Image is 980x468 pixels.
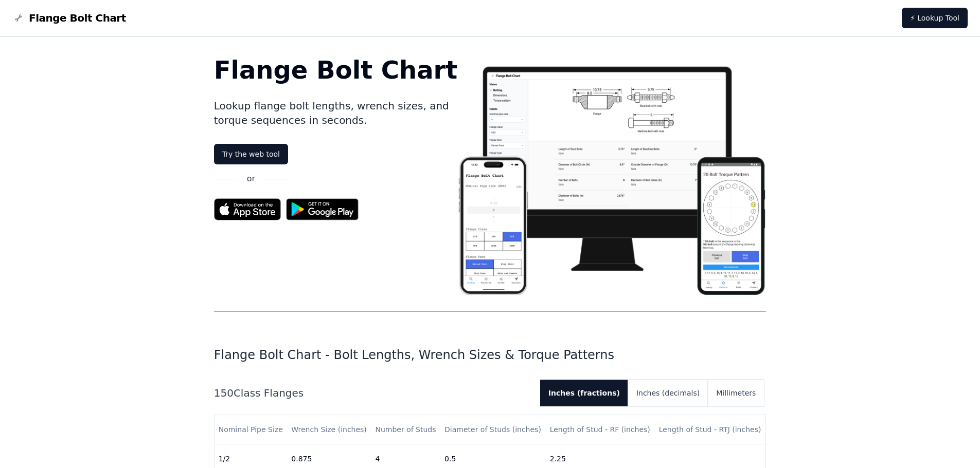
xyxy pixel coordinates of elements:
[457,58,766,295] img: Flange bolt chart app screenshot
[214,144,288,164] a: Try the web tool
[215,415,288,444] th: Nominal Pipe Size
[546,415,655,444] th: Length of Stud - RF (inches)
[247,173,255,185] p: or
[214,58,458,82] h1: Flange Bolt Chart
[540,380,628,406] button: Inches (fractions)
[281,193,364,226] img: Get it on Google Play
[214,347,767,363] h1: Flange Bolt Chart - Bolt Lengths, Wrench Sizes & Torque Patterns
[902,8,968,28] a: ⚡ Lookup Tool
[214,198,281,220] img: App Store badge for the Flange Bolt Chart app
[287,415,371,444] th: Wrench Size (inches)
[371,415,440,444] th: Number of Studs
[655,415,766,444] th: Length of Stud - RTJ (inches)
[29,11,126,25] span: Flange Bolt Chart
[214,99,458,127] p: Lookup flange bolt lengths, wrench sizes, and torque sequences in seconds.
[12,12,25,24] img: Flange Bolt Chart Logo
[12,11,126,25] a: Flange Bolt Chart LogoFlange Bolt Chart
[214,386,532,400] h2: 150 Class Flanges
[628,380,708,406] button: Inches (decimals)
[708,380,764,406] button: Millimeters
[440,415,546,444] th: Diameter of Studs (inches)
